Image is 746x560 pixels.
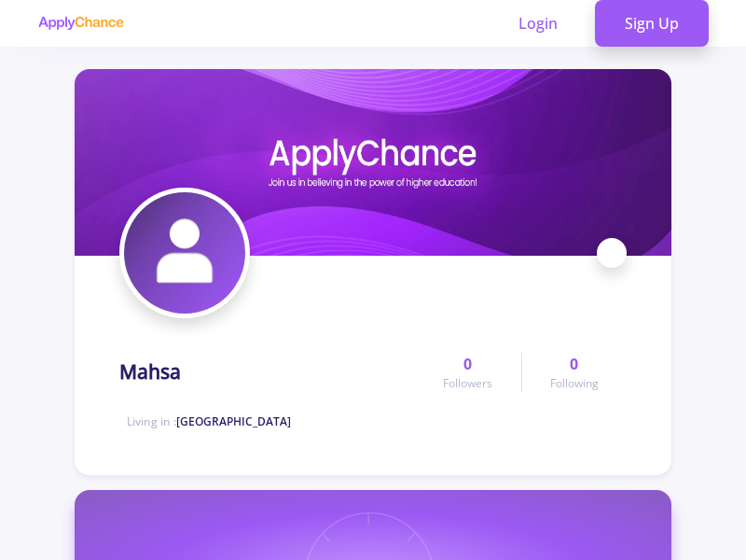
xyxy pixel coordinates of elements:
[176,413,291,429] span: [GEOGRAPHIC_DATA]
[463,353,472,375] span: 0
[443,375,492,392] span: Followers
[75,69,671,256] img: Mahsacover image
[37,16,124,31] img: applychance logo text only
[119,360,181,384] h1: Mahsa
[570,353,578,375] span: 0
[550,375,599,392] span: Following
[521,353,627,392] a: 0Following
[415,353,520,392] a: 0Followers
[127,413,291,429] span: Living in :
[124,192,245,314] img: Mahsaavatar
